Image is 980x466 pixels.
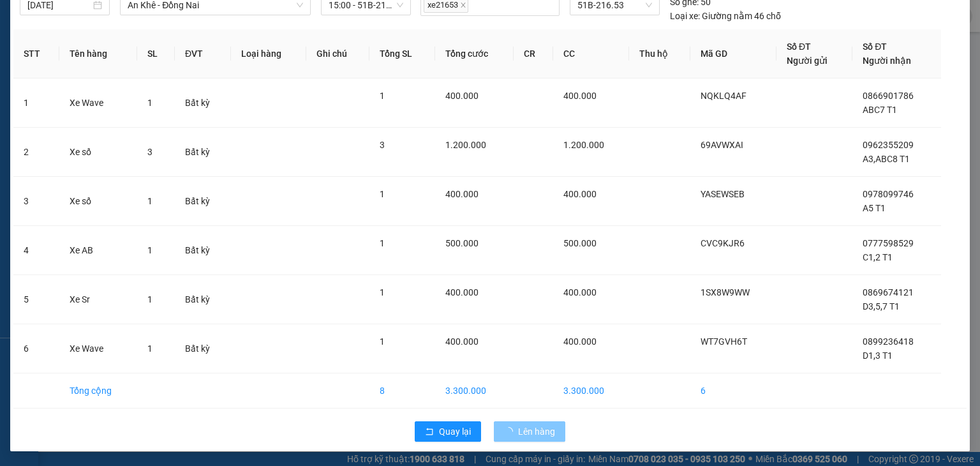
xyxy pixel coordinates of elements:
[863,91,914,101] span: 0866901786
[170,10,308,31] b: [DOMAIN_NAME]
[175,275,231,324] td: Bất kỳ
[701,336,747,347] span: WT7GVH6T
[670,9,700,23] span: Loại xe:
[445,287,479,297] span: 400.000
[690,373,776,409] td: 6
[445,91,479,101] span: 400.000
[863,336,914,347] span: 0899236418
[863,350,893,361] span: D1,3 T1
[863,238,914,248] span: 0777598529
[67,74,308,195] h2: VP Nhận: [PERSON_NAME] HCM
[563,189,597,199] span: 400.000
[670,9,781,23] div: Giường nằm 46 chỗ
[7,74,103,95] h2: THT23NHM
[13,177,59,226] td: 3
[147,245,152,255] span: 1
[701,238,745,248] span: CVC9KJR6
[137,29,175,79] th: SL
[629,29,690,79] th: Thu hộ
[504,427,518,436] span: loading
[59,177,137,226] td: Xe số
[445,336,479,347] span: 400.000
[77,30,135,51] b: Cô Hai
[460,2,466,8] span: close
[435,373,514,409] td: 3.300.000
[787,41,811,52] span: Số ĐT
[13,128,59,177] td: 2
[147,98,152,108] span: 1
[494,421,565,442] button: Lên hàng
[863,301,900,312] span: D3,5,7 T1
[563,336,597,347] span: 400.000
[175,29,231,79] th: ĐVT
[147,196,152,206] span: 1
[296,1,304,9] span: down
[380,238,385,248] span: 1
[369,29,435,79] th: Tổng SL
[59,275,137,324] td: Xe Sr
[380,336,385,347] span: 1
[701,140,743,150] span: 69AVWXAI
[59,79,137,128] td: Xe Wave
[425,427,434,437] span: rollback
[863,140,914,150] span: 0962355209
[59,226,137,275] td: Xe AB
[147,147,152,157] span: 3
[701,287,750,297] span: 1SX8W9WW
[380,287,385,297] span: 1
[59,29,137,79] th: Tên hàng
[147,294,152,304] span: 1
[787,56,828,66] span: Người gửi
[380,189,385,199] span: 1
[863,287,914,297] span: 0869674121
[553,373,629,409] td: 3.300.000
[13,226,59,275] td: 4
[863,189,914,199] span: 0978099746
[59,324,137,373] td: Xe Wave
[445,189,479,199] span: 400.000
[563,287,597,297] span: 400.000
[13,79,59,128] td: 1
[175,226,231,275] td: Bất kỳ
[553,29,629,79] th: CC
[863,203,886,213] span: A5 T1
[514,29,553,79] th: CR
[59,373,137,409] td: Tổng cộng
[13,324,59,373] td: 6
[369,373,435,409] td: 8
[445,140,486,150] span: 1.200.000
[518,425,555,439] span: Lên hàng
[13,29,59,79] th: STT
[690,29,776,79] th: Mã GD
[863,252,893,262] span: C1,2 T1
[306,29,369,79] th: Ghi chú
[380,91,385,101] span: 1
[175,324,231,373] td: Bất kỳ
[175,128,231,177] td: Bất kỳ
[701,189,745,199] span: YASEWSEB
[175,177,231,226] td: Bất kỳ
[147,343,152,354] span: 1
[863,154,910,164] span: A3,ABC8 T1
[563,238,597,248] span: 500.000
[415,421,481,442] button: rollbackQuay lại
[863,105,897,115] span: ABC7 T1
[563,91,597,101] span: 400.000
[439,425,471,439] span: Quay lại
[175,79,231,128] td: Bất kỳ
[13,275,59,324] td: 5
[59,128,137,177] td: Xe số
[701,91,746,101] span: NQKLQ4AF
[863,41,887,52] span: Số ĐT
[435,29,514,79] th: Tổng cước
[863,56,911,66] span: Người nhận
[380,140,385,150] span: 3
[445,238,479,248] span: 500.000
[563,140,604,150] span: 1.200.000
[231,29,306,79] th: Loại hàng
